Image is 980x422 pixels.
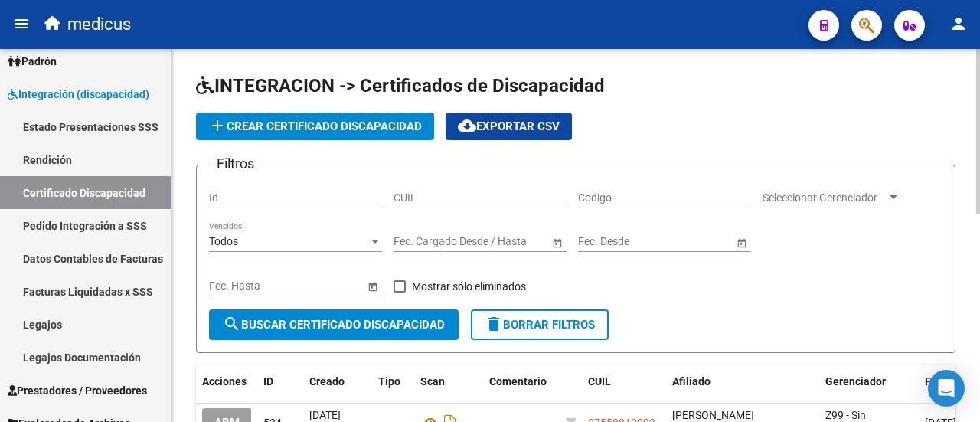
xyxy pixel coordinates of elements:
[825,375,886,388] span: Gerenciador
[309,375,345,388] span: Creado
[257,365,303,398] datatable-header-cell: ID
[672,375,710,388] span: Afiliado
[549,234,565,250] button: Open calendar
[372,365,414,398] datatable-header-cell: Tipo
[458,119,560,133] span: Exportar CSV
[209,280,265,293] input: Fecha inicio
[208,116,227,135] mat-icon: add
[588,375,611,388] span: CUIL
[394,235,449,248] input: Fecha inicio
[420,375,445,388] span: Scan
[67,8,131,41] span: medicus
[196,75,605,97] span: INTEGRACION -> Certificados de Discapacidad
[196,113,434,140] button: Crear Certificado Discapacidad
[458,116,476,135] mat-icon: cloud_download
[378,375,400,388] span: Tipo
[483,365,560,398] datatable-header-cell: Comentario
[485,318,595,332] span: Borrar Filtros
[733,234,750,250] button: Open calendar
[303,365,372,398] datatable-header-cell: Creado
[471,309,609,340] button: Borrar Filtros
[196,365,257,398] datatable-header-cell: Acciones
[8,86,149,103] span: Integración (discapacidad)
[485,315,503,333] mat-icon: delete
[223,318,445,332] span: Buscar Certificado Discapacidad
[263,375,273,388] span: ID
[489,375,547,388] span: Comentario
[925,375,965,388] span: F. Desde
[647,235,722,248] input: Fecha fin
[928,370,965,407] div: Open Intercom Messenger
[578,235,634,248] input: Fecha inicio
[412,277,526,296] span: Mostrar sólo eliminados
[8,53,57,70] span: Padrón
[949,15,968,33] mat-icon: person
[414,365,483,398] datatable-header-cell: Scan
[202,375,247,388] span: Acciones
[582,365,666,398] datatable-header-cell: CUIL
[209,153,262,175] h3: Filtros
[209,235,238,247] span: Todos
[666,365,819,398] datatable-header-cell: Afiliado
[208,119,422,133] span: Crear Certificado Discapacidad
[462,235,537,248] input: Fecha fin
[223,315,241,333] mat-icon: search
[278,280,353,293] input: Fecha fin
[8,382,147,399] span: Prestadores / Proveedores
[763,191,887,204] span: Seleccionar Gerenciador
[364,278,381,294] button: Open calendar
[446,113,572,140] button: Exportar CSV
[12,15,31,33] mat-icon: menu
[819,365,919,398] datatable-header-cell: Gerenciador
[209,309,459,340] button: Buscar Certificado Discapacidad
